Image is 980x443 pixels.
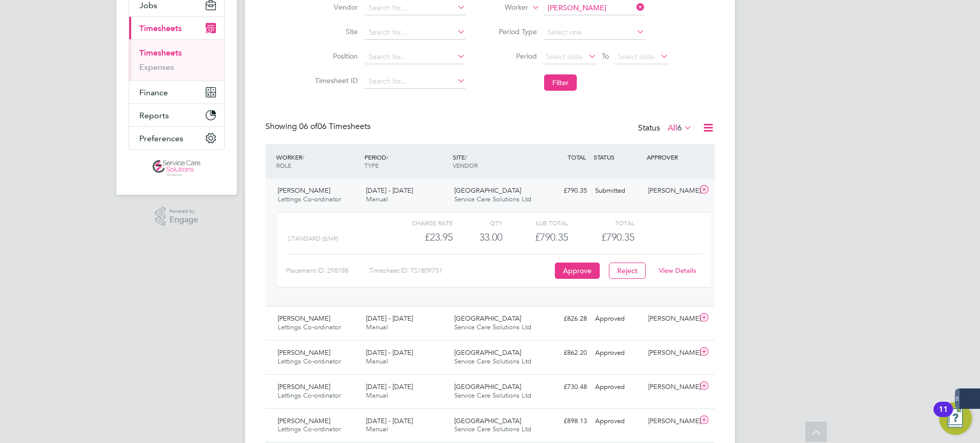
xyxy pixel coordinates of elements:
span: Select date [546,52,582,61]
span: Powered by [169,207,198,216]
input: Select one [544,25,645,40]
a: Timesheets [139,48,182,58]
div: Charge rate [387,217,453,229]
div: £790.35 [538,183,591,199]
div: Placement ID: 298788 [286,263,369,279]
div: Approved [591,413,644,430]
div: £790.35 [502,229,568,246]
span: [DATE] - [DATE] [366,314,413,323]
span: To [599,49,612,63]
span: [DATE] - [DATE] [366,382,413,391]
a: View Details [659,266,696,275]
input: Search for... [365,74,465,89]
div: SITE [450,148,538,174]
input: Search for... [544,1,645,15]
label: Worker [482,3,528,13]
label: Timesheet ID [312,76,358,85]
a: Expenses [139,62,174,72]
span: / [465,153,467,161]
span: Jobs [139,1,157,10]
a: Powered byEngage [155,207,199,226]
button: Reject [609,263,646,279]
a: Go to home page [129,160,225,176]
div: Total [568,217,634,229]
div: £730.48 [538,379,591,396]
span: [PERSON_NAME] [278,382,330,391]
span: / [386,153,388,161]
button: Filter [544,74,577,91]
span: [PERSON_NAME] [278,314,330,323]
div: 33.00 [453,229,502,246]
span: 6 [677,123,682,133]
div: Timesheet ID: TS1809751 [369,263,552,279]
div: APPROVER [644,148,697,166]
span: ROLE [276,161,291,169]
button: Approve [555,263,600,279]
span: Service Care Solutions Ltd [454,323,531,331]
div: STATUS [591,148,644,166]
span: [DATE] - [DATE] [366,348,413,357]
div: [PERSON_NAME] [644,183,697,199]
div: £898.13 [538,413,591,430]
span: Lettings Co-ordinator [278,391,341,400]
span: [GEOGRAPHIC_DATA] [454,416,521,425]
span: [PERSON_NAME] [278,416,330,425]
span: TOTAL [568,153,586,161]
span: Service Care Solutions Ltd [454,357,531,366]
div: £23.95 [387,229,453,246]
label: Period [491,51,537,61]
div: [PERSON_NAME] [644,379,697,396]
span: [GEOGRAPHIC_DATA] [454,382,521,391]
input: Search for... [365,50,465,64]
button: Open Resource Center, 11 new notifications [939,402,972,435]
div: Approved [591,345,644,361]
span: [PERSON_NAME] [278,348,330,357]
input: Search for... [365,1,465,15]
span: [PERSON_NAME] [278,186,330,195]
div: Submitted [591,183,644,199]
span: Manual [366,425,388,433]
div: 11 [939,409,948,423]
div: WORKER [274,148,362,174]
button: Finance [129,81,224,103]
div: Sub Total [502,217,568,229]
button: Reports [129,104,224,126]
div: [PERSON_NAME] [644,345,697,361]
span: Finance [139,88,168,97]
label: Period Type [491,27,537,36]
span: Standard (£/HR) [288,235,338,242]
button: Preferences [129,127,224,149]
div: PERIOD [362,148,450,174]
span: [GEOGRAPHIC_DATA] [454,314,521,323]
span: / [302,153,304,161]
span: Service Care Solutions Ltd [454,195,531,203]
span: VENDOR [453,161,478,169]
input: Search for... [365,25,465,40]
label: Site [312,27,358,36]
div: Approved [591,379,644,396]
label: All [668,123,692,133]
span: Timesheets [139,23,182,33]
button: Timesheets [129,17,224,39]
span: 06 of [299,121,317,132]
div: [PERSON_NAME] [644,310,697,327]
span: [GEOGRAPHIC_DATA] [454,348,521,357]
span: £790.35 [601,231,634,243]
label: Vendor [312,3,358,12]
span: Select date [618,52,654,61]
span: TYPE [364,161,379,169]
div: Approved [591,310,644,327]
span: Engage [169,216,198,224]
span: [DATE] - [DATE] [366,186,413,195]
span: Manual [366,391,388,400]
div: £826.28 [538,310,591,327]
span: Service Care Solutions Ltd [454,391,531,400]
span: Lettings Co-ordinator [278,195,341,203]
span: 06 Timesheets [299,121,371,132]
span: Manual [366,195,388,203]
label: Position [312,51,358,61]
span: Lettings Co-ordinator [278,425,341,433]
span: [GEOGRAPHIC_DATA] [454,186,521,195]
span: Service Care Solutions Ltd [454,425,531,433]
span: Manual [366,323,388,331]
